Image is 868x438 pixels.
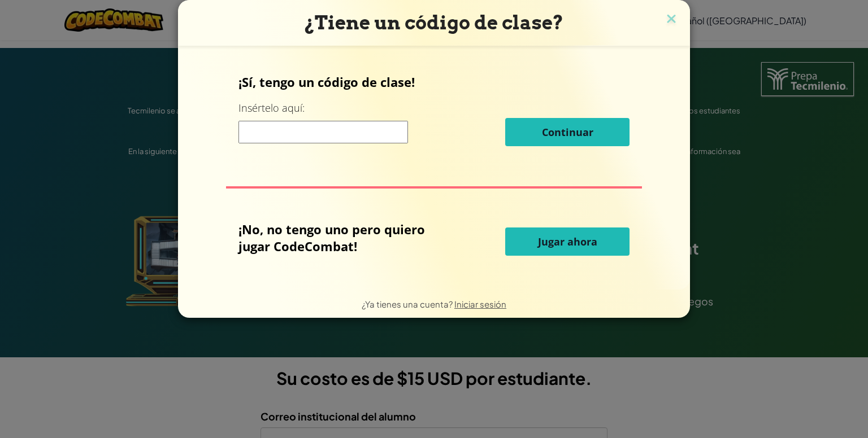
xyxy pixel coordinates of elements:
img: icono de cerrar [664,11,679,28]
button: Jugar ahora [505,227,630,256]
font: Continuar [542,125,593,139]
font: Jugar ahora [538,235,597,248]
a: Iniciar sesión [454,299,506,309]
font: ¡Sí, tengo un código de clase! [238,73,415,90]
font: Insértelo aquí: [238,101,305,115]
font: ¿Tiene un código de clase? [305,11,563,34]
button: Continuar [505,118,630,146]
font: ¡No, no tengo uno pero quiero jugar CodeCombat! [238,221,425,255]
font: ¿Ya tienes una cuenta? [362,299,453,309]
